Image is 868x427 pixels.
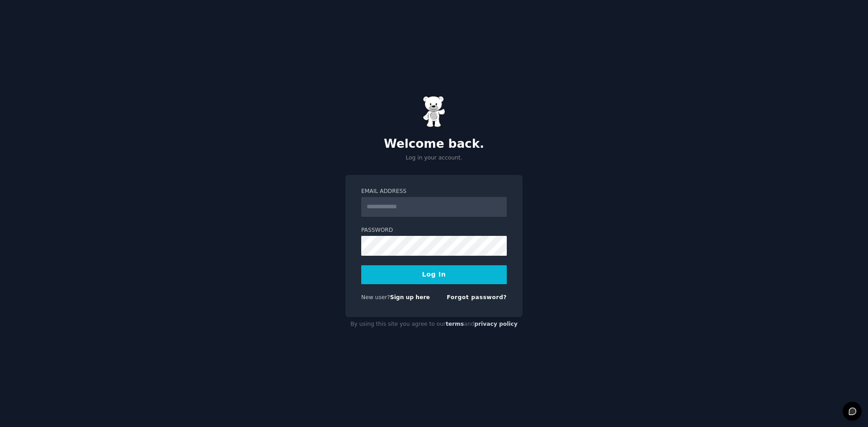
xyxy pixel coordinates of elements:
h2: Welcome back. [345,137,523,151]
a: terms [446,321,464,327]
button: Log In [361,265,507,284]
label: Password [361,226,507,235]
img: Gummy Bear [423,96,445,127]
label: Email Address [361,188,507,196]
span: New user? [361,294,390,300]
a: Sign up here [390,294,430,300]
p: Log in your account. [345,154,523,162]
a: privacy policy [474,321,518,327]
a: Forgot password? [447,294,507,300]
div: By using this site you agree to our and [345,317,523,332]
